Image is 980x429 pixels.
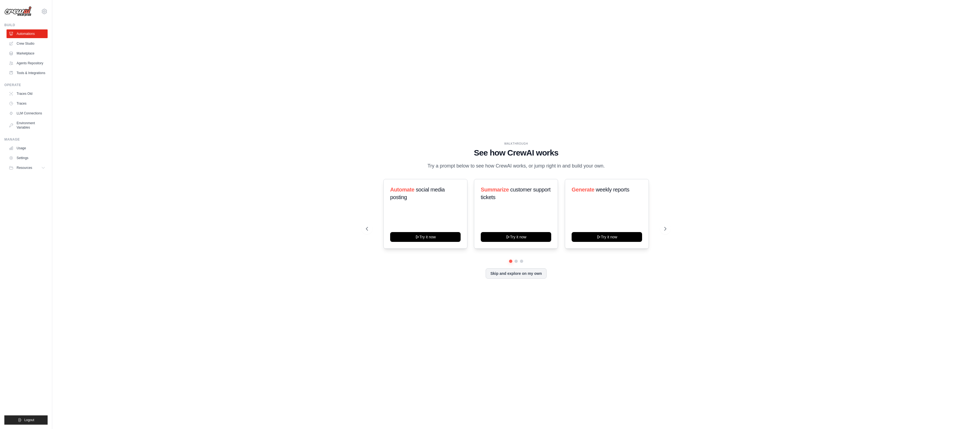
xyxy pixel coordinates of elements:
[17,166,32,170] span: Resources
[366,148,666,158] h1: See how CrewAI works
[7,119,48,132] a: Environment Variables
[7,109,48,118] a: LLM Connections
[486,268,546,279] button: Skip and explore on my own
[481,232,551,242] button: Try it now
[7,29,48,38] a: Automations
[24,418,34,422] span: Logout
[596,187,629,193] span: weekly reports
[4,415,48,425] button: Logout
[7,69,48,77] a: Tools & Integrations
[4,23,48,27] div: Build
[481,187,550,200] span: customer support tickets
[7,59,48,68] a: Agents Repository
[390,187,445,200] span: social media posting
[366,142,666,146] div: WALKTHROUGH
[4,83,48,87] div: Operate
[390,232,461,242] button: Try it now
[7,39,48,48] a: Crew Studio
[425,162,608,170] p: Try a prompt below to see how CrewAI works, or jump right in and build your own.
[7,154,48,162] a: Settings
[7,144,48,153] a: Usage
[7,49,48,58] a: Marketplace
[4,6,32,17] img: Logo
[4,137,48,142] div: Manage
[572,187,594,193] span: Generate
[390,187,414,193] span: Automate
[7,163,48,172] button: Resources
[481,187,509,193] span: Summarize
[572,232,642,242] button: Try it now
[7,99,48,108] a: Traces
[7,89,48,98] a: Traces Old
